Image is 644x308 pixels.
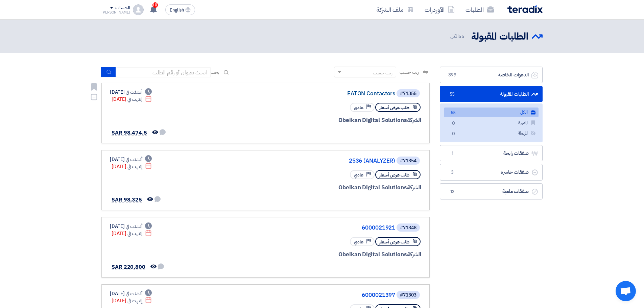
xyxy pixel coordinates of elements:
span: طلب عرض أسعار [379,172,409,178]
span: عادي [354,104,363,111]
div: #71303 [400,293,416,298]
div: [PERSON_NAME] [101,10,130,14]
div: رتب حسب [373,69,392,76]
button: English [165,4,195,15]
span: 0 [449,120,457,127]
span: طلب عرض أسعار [379,239,409,245]
span: SAR 98,325 [112,196,142,204]
img: profile_test.png [133,4,144,15]
div: [DATE] [110,290,152,297]
a: الكل [444,108,539,117]
a: 2536 (ANALYZER) [260,158,395,164]
span: SAR 220,800 [112,263,145,271]
span: أنشئت في [126,89,142,96]
a: صفقات ملغية12 [440,183,543,200]
span: إنتهت في [127,297,142,304]
span: الكل [450,32,466,40]
span: إنتهت في [127,230,142,237]
span: رتب حسب [400,69,419,76]
div: [DATE] [110,223,152,230]
div: [DATE] [112,297,152,304]
a: صفقات رابحة1 [440,145,543,162]
span: 12 [448,188,456,195]
span: 3 [448,169,456,176]
span: إنتهت في [127,96,142,103]
div: Obeikan Digital Solutions [259,250,421,259]
span: 0 [449,131,457,138]
span: بحث [211,69,219,76]
div: Open chat [616,281,636,301]
div: [DATE] [110,156,152,163]
a: الطلبات المقبولة55 [440,86,543,102]
a: المهملة [444,128,539,138]
div: [DATE] [112,96,152,103]
a: 6000021921 [260,225,395,231]
div: [DATE] [112,230,152,237]
a: الطلبات [460,2,499,18]
div: [DATE] [110,89,152,96]
div: Obeikan Digital Solutions [259,116,421,125]
a: 6000021397 [260,292,395,298]
span: 399 [448,72,456,78]
span: SAR 98,474.5 [112,129,147,137]
div: #71354 [400,159,416,163]
span: أنشئت في [126,223,142,230]
span: عادي [354,239,363,245]
span: الشركة [407,116,422,124]
span: عادي [354,172,363,178]
a: الدعوات الخاصة399 [440,67,543,83]
a: الأوردرات [419,2,460,18]
span: English [170,8,184,13]
span: 10 [152,2,158,8]
div: #71355 [400,91,416,96]
a: صفقات خاسرة3 [440,164,543,181]
span: الشركة [407,250,422,259]
input: ابحث بعنوان أو رقم الطلب [116,67,211,77]
span: 55 [458,32,464,40]
div: Obeikan Digital Solutions [259,183,421,192]
span: الشركة [407,183,422,192]
div: [DATE] [112,163,152,170]
span: أنشئت في [126,156,142,163]
span: 1 [448,150,456,157]
img: Teradix logo [507,5,543,13]
div: الحساب [115,5,130,11]
span: طلب عرض أسعار [379,104,409,111]
a: المميزة [444,118,539,128]
span: أنشئت في [126,290,142,297]
a: ملف الشركة [371,2,419,18]
div: #71348 [400,226,416,230]
a: EATON Contactors [260,91,395,97]
span: إنتهت في [127,163,142,170]
span: 55 [448,91,456,98]
h2: الطلبات المقبولة [471,30,528,43]
span: 55 [449,110,457,117]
